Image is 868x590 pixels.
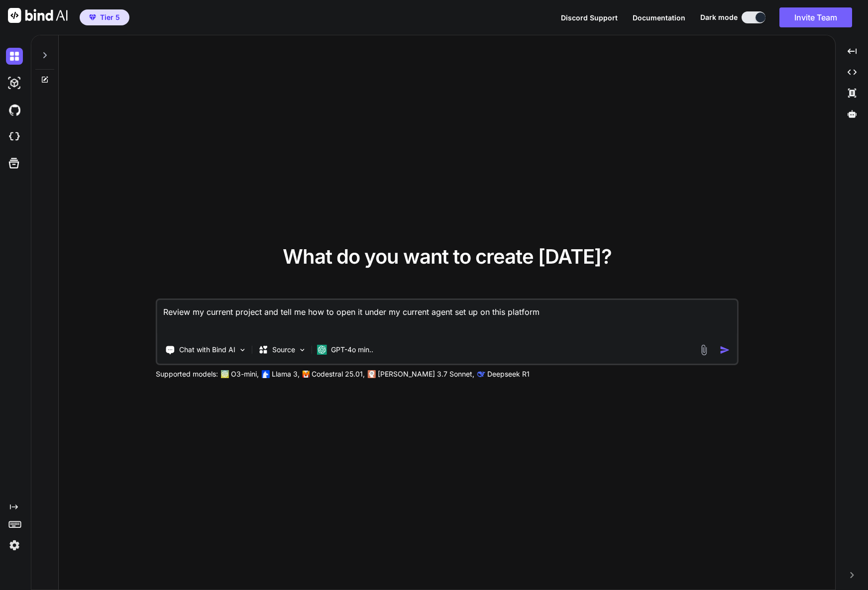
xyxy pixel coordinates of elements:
p: GPT-4o min.. [331,345,373,355]
img: Bind AI [8,8,68,23]
img: githubDark [6,101,23,118]
p: Llama 3, [272,369,300,379]
p: O3-mini, [231,369,259,379]
p: Deepseek R1 [487,369,530,379]
img: Pick Models [298,346,307,354]
button: premiumTier 5 [80,9,129,25]
img: Llama2 [262,370,270,378]
img: Mistral-AI [303,371,310,378]
p: Chat with Bind AI [179,345,235,355]
img: GPT-4o mini [317,345,327,355]
button: Documentation [633,12,685,23]
p: [PERSON_NAME] 3.7 Sonnet, [378,369,474,379]
img: settings [6,537,23,554]
img: icon [719,345,730,355]
img: cloudideIcon [6,128,23,145]
p: Source [272,345,295,355]
img: darkChat [6,48,23,65]
button: Invite Team [779,7,852,27]
img: darkAi-studio [6,75,23,92]
img: claude [477,370,485,378]
p: Supported models: [156,369,218,379]
span: Tier 5 [100,12,120,22]
img: GPT-4 [221,370,229,378]
img: claude [368,370,376,378]
span: Dark mode [700,12,738,22]
button: Discord Support [561,12,618,23]
span: Documentation [633,13,685,22]
span: What do you want to create [DATE]? [283,244,612,269]
img: premium [89,14,96,20]
img: Pick Tools [238,346,247,354]
p: Codestral 25.01, [312,369,365,379]
img: attachment [698,344,709,356]
span: Discord Support [561,13,618,22]
textarea: Review my current project and tell me how to open it under my current agent set up on this platform [157,300,737,337]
